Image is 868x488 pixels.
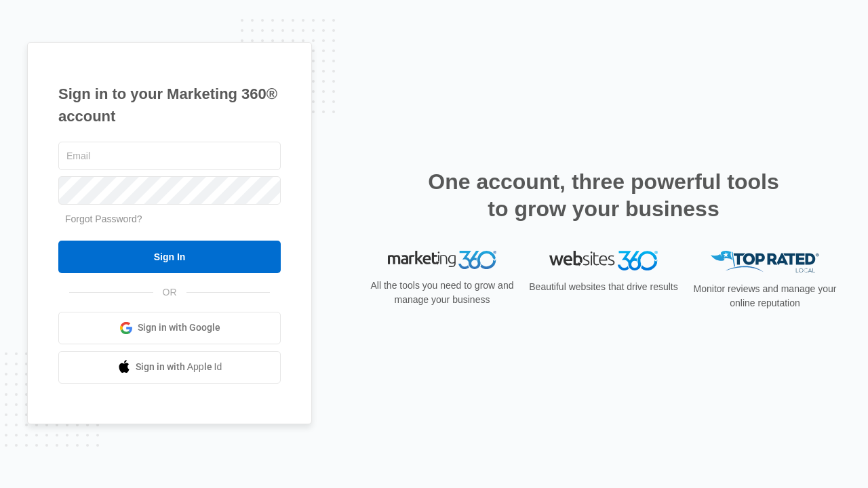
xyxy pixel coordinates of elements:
[138,321,220,335] span: Sign in with Google
[424,168,783,222] h2: One account, three powerful tools to grow your business
[153,285,186,300] span: OR
[366,279,518,307] p: All the tools you need to grow and manage your business
[58,312,281,344] a: Sign in with Google
[58,351,281,384] a: Sign in with Apple Id
[549,251,658,270] img: Websites 360
[388,251,496,270] img: Marketing 360
[528,280,679,294] p: Beautiful websites that drive results
[58,142,281,170] input: Email
[65,213,142,224] a: Forgot Password?
[136,360,222,374] span: Sign in with Apple Id
[711,251,819,273] img: Top Rated Local
[58,241,281,273] input: Sign In
[689,282,841,310] p: Monitor reviews and manage your online reputation
[58,83,281,127] h1: Sign in to your Marketing 360® account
